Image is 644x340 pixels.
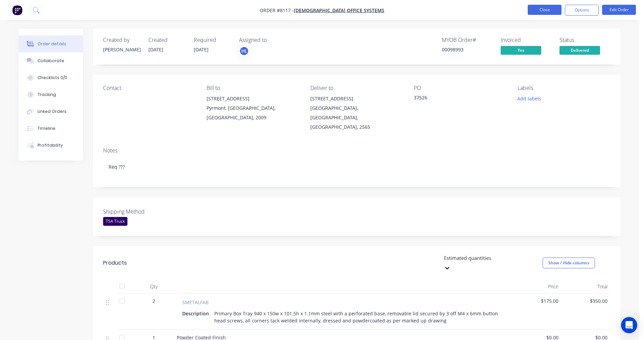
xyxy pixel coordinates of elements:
div: Profitability [38,142,63,148]
div: 37526 [414,94,498,103]
label: Shipping Method [103,208,188,216]
div: [STREET_ADDRESS][GEOGRAPHIC_DATA], [GEOGRAPHIC_DATA], [GEOGRAPHIC_DATA], 2565 [310,94,403,132]
button: Order details [19,35,83,52]
span: Order #8117 - [260,7,294,14]
span: $175.00 [515,297,558,305]
button: Collaborate [19,52,83,69]
div: [STREET_ADDRESS] [207,94,299,103]
div: Status [559,37,610,43]
div: Invoiced [501,37,551,43]
div: Products [103,259,127,267]
div: Created [148,37,186,43]
div: [GEOGRAPHIC_DATA], [GEOGRAPHIC_DATA], [GEOGRAPHIC_DATA], 2565 [310,103,403,132]
div: Tracking [38,92,56,98]
div: Qty [134,280,174,293]
div: MYOB Order # [442,37,493,43]
img: Factory [12,5,22,15]
span: [DATE] [194,46,209,53]
span: Delivered [559,46,600,54]
div: Primary Box Tray 940 x 150w x 101.5h x 1.1mm steel with a perforated base, removable lid secured ... [212,309,504,325]
button: Tracking [19,86,83,103]
div: Contact [103,85,196,91]
div: [STREET_ADDRESS]Pyrmont, [GEOGRAPHIC_DATA], [GEOGRAPHIC_DATA], 2009 [207,94,299,122]
div: Description [182,309,212,318]
span: SMETALFAB [182,299,209,306]
div: Price [512,280,561,293]
button: Profitability [19,137,83,154]
button: Options [565,5,599,16]
span: $350.00 [564,297,607,305]
button: Delivered [559,46,600,56]
div: [STREET_ADDRESS] [310,94,403,103]
div: Notes [103,147,610,154]
div: Deliver to [310,85,403,91]
a: [DEMOGRAPHIC_DATA] Office Systems [294,7,384,14]
div: PO [414,85,506,91]
button: Show / Hide columns [543,258,595,268]
div: TSA Truck [103,217,127,226]
div: [PERSON_NAME] [103,46,140,53]
button: Edit Order [602,5,636,15]
button: Timeline [19,120,83,137]
button: Linked Orders [19,103,83,120]
button: Close [528,5,562,15]
div: Collaborate [38,58,64,64]
div: Required [194,37,231,43]
div: 00098993 [442,46,493,53]
div: Pyrmont, [GEOGRAPHIC_DATA], [GEOGRAPHIC_DATA], 2009 [207,103,299,122]
div: Req ??? [103,156,610,177]
div: Assigned to [239,37,307,43]
div: Bill to [207,85,299,91]
div: Order details [38,41,66,47]
div: Total [561,280,610,293]
button: HL [239,46,249,56]
div: Labels [518,85,610,91]
div: Created by [103,37,140,43]
span: 2 [152,297,155,305]
button: Add labels [514,94,545,103]
div: Timeline [38,125,55,131]
button: Checklists 0/0 [19,69,83,86]
div: Linked Orders [38,108,67,115]
div: Checklists 0/0 [38,75,67,81]
span: Yes [501,46,541,54]
span: [DATE] [148,46,163,53]
div: Open Intercom Messenger [621,317,637,333]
